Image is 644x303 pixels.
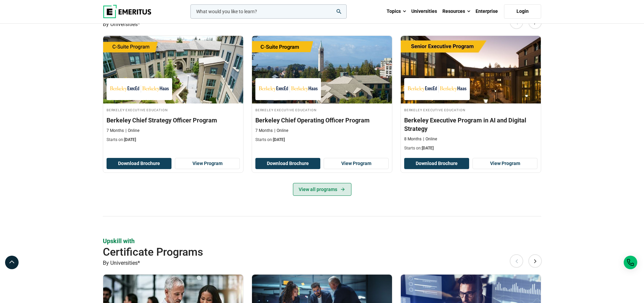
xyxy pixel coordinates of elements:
a: Supply Chain and Operations Course by Berkeley Executive Education - September 23, 2025 Berkeley ... [252,36,392,146]
h2: Certificate Programs [103,245,497,259]
button: Download Brochure [255,158,320,169]
p: Online [423,136,437,142]
button: Next [528,16,542,29]
a: Login [504,4,541,19]
span: [DATE] [273,137,285,142]
img: Berkeley Chief Strategy Officer Program | Online Leadership Course [103,36,243,103]
input: woocommerce-product-search-field-0 [190,4,347,19]
p: 7 Months [255,128,273,134]
h3: Berkeley Executive Program in AI and Digital Strategy [404,116,537,133]
p: Online [125,128,139,134]
p: By Universities* [103,20,541,29]
p: Starts on: [404,145,537,151]
a: View Program [473,158,537,169]
button: Next [528,254,542,268]
img: Berkeley Executive Education [408,81,466,97]
h4: Berkeley Executive Education [404,107,537,113]
img: Berkeley Executive Program in AI and Digital Strategy | Online Digital Transformation Course [401,36,541,103]
button: Download Brochure [404,158,469,169]
p: 8 Months [404,136,421,142]
img: Berkeley Executive Education [110,81,169,97]
button: Previous [510,254,523,268]
p: Online [274,128,288,134]
img: Berkeley Executive Education [259,81,318,97]
p: Starts on: [255,137,389,143]
p: By Universities* [103,259,541,267]
h3: Berkeley Chief Operating Officer Program [255,116,389,124]
h3: Berkeley Chief Strategy Officer Program [107,116,240,124]
span: [DATE] [124,137,136,142]
a: Leadership Course by Berkeley Executive Education - September 22, 2025 Berkeley Executive Educati... [103,36,243,146]
p: 7 Months [107,128,124,134]
button: Previous [510,16,523,29]
a: View all programs [293,183,351,196]
a: View Program [175,158,240,169]
span: [DATE] [422,146,434,150]
p: Starts on: [107,137,240,143]
button: Download Brochure [107,158,171,169]
p: Upskill with [103,237,541,245]
a: View Program [324,158,389,169]
img: Berkeley Chief Operating Officer Program | Online Supply Chain and Operations Course [252,36,392,103]
h4: Berkeley Executive Education [255,107,389,113]
h4: Berkeley Executive Education [107,107,240,113]
a: Digital Transformation Course by Berkeley Executive Education - October 23, 2025 Berkeley Executi... [401,36,541,155]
